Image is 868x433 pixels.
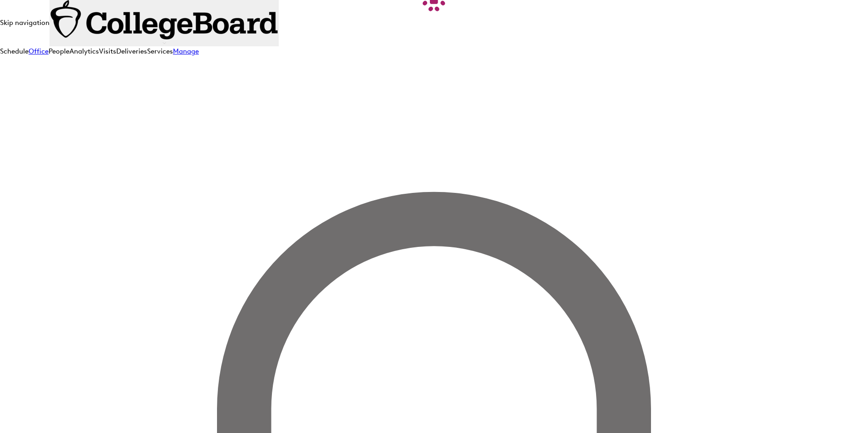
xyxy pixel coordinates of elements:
a: Office [29,47,49,55]
a: Analytics [69,47,99,55]
a: Manage [173,47,199,55]
a: Visits [99,47,116,55]
a: Deliveries [116,47,147,55]
a: People [49,47,69,55]
a: Services [147,47,173,55]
